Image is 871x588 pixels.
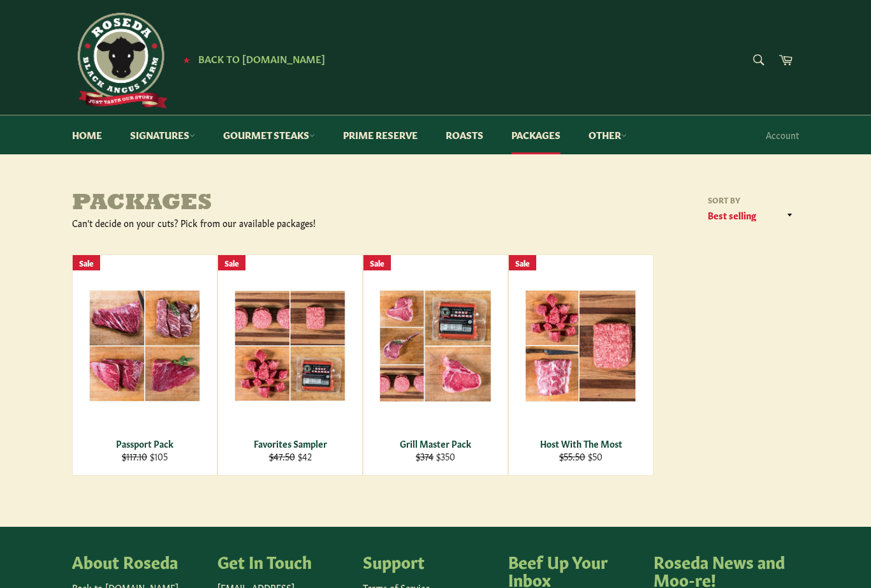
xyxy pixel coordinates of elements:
[363,254,508,476] a: Grill Master Pack Grill Master Pack $374 $350
[508,552,641,587] h4: Beef Up Your Inbox
[226,450,355,462] div: $42
[416,450,434,462] s: $374
[703,195,799,205] label: Sort by
[499,115,573,154] a: Packages
[517,450,645,462] div: $50
[73,255,100,271] div: Sale
[218,255,245,271] div: Sale
[72,254,217,476] a: Passport Pack Passport Pack $117.10 $105
[72,191,435,217] h1: Packages
[72,13,168,108] img: Roseda Beef
[210,115,328,154] a: Gourmet Steaks
[509,255,536,271] div: Sale
[183,54,190,64] span: ★
[117,115,208,154] a: Signatures
[72,217,435,229] div: Can't decide on your cuts? Pick from our available packages!
[433,115,496,154] a: Roasts
[177,54,325,64] a: ★ Back to [DOMAIN_NAME]
[89,290,201,402] img: Passport Pack
[226,437,355,450] div: Favorites Sampler
[363,255,391,271] div: Sale
[81,437,209,450] div: Passport Pack
[372,437,500,450] div: Grill Master Pack
[234,290,346,402] img: Favorites Sampler
[508,254,654,476] a: Host With The Most Host With The Most $55.50 $50
[59,115,115,154] a: Home
[217,254,363,476] a: Favorites Sampler Favorites Sampler $47.50 $42
[372,450,500,462] div: $350
[576,115,640,154] a: Other
[81,450,209,462] div: $105
[198,52,325,65] span: Back to [DOMAIN_NAME]
[525,290,637,402] img: Host With The Most
[379,290,492,402] img: Grill Master Pack
[217,552,350,570] h4: Get In Touch
[72,552,205,570] h4: About Roseda
[759,116,805,154] a: Account
[122,450,147,462] s: $117.10
[654,552,786,587] h4: Roseda News and Moo-re!
[330,115,430,154] a: Prime Reserve
[269,450,295,462] s: $47.50
[363,552,495,570] h4: Support
[559,450,585,462] s: $55.50
[517,437,645,450] div: Host With The Most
